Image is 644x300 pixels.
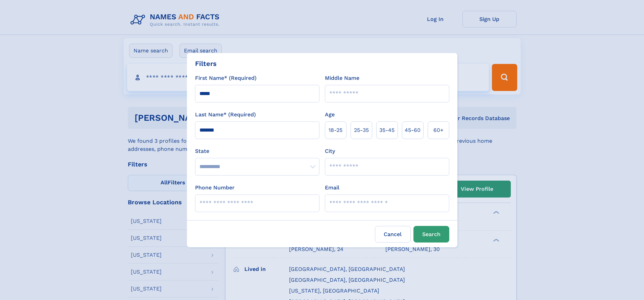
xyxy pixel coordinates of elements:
label: State [195,147,319,155]
button: Search [413,226,449,243]
label: Phone Number [195,184,235,192]
label: Middle Name [325,74,359,82]
label: Email [325,184,339,192]
span: 60+ [433,126,444,134]
span: 18‑25 [329,126,342,134]
label: Age [325,111,335,119]
span: 45‑60 [405,126,421,134]
label: Last Name* (Required) [195,111,256,119]
label: City [325,147,335,155]
label: First Name* (Required) [195,74,257,82]
span: 35‑45 [379,126,395,134]
span: 25‑35 [354,126,369,134]
label: Cancel [375,226,411,243]
div: Filters [195,59,217,69]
